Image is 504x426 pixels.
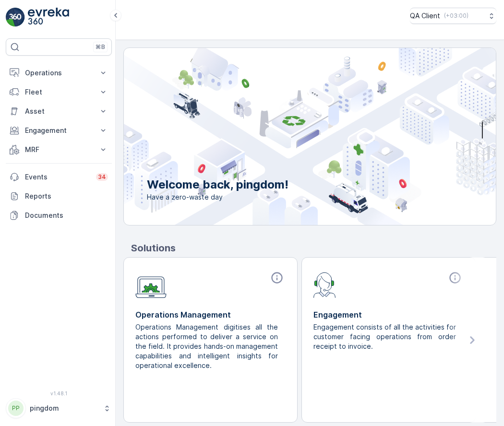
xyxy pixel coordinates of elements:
[135,322,278,370] p: Operations Management digitises all the actions performed to deliver a service on the field. It p...
[147,192,288,202] span: Have a zero-waste day
[30,403,98,413] p: pingdom
[25,106,93,116] p: Asset
[25,191,108,201] p: Reports
[444,12,468,20] p: ( +03:00 )
[410,11,440,21] p: QA Client
[410,8,496,24] button: QA Client(+03:00)
[96,43,105,51] p: ⌘B
[6,8,25,27] img: logo
[6,140,112,159] button: MRF
[81,48,496,225] img: city illustration
[6,102,112,121] button: Asset
[25,87,93,97] p: Fleet
[313,309,464,320] p: Engagement
[6,167,112,187] a: Events34
[8,401,24,416] div: PP
[135,309,286,320] p: Operations Management
[25,172,90,182] p: Events
[6,390,112,396] span: v 1.48.1
[6,121,112,140] button: Engagement
[98,173,106,181] p: 34
[313,322,456,351] p: Engagement consists of all the activities for customer facing operations from order receipt to in...
[6,63,112,83] button: Operations
[6,187,112,206] a: Reports
[6,206,112,225] a: Documents
[25,68,93,78] p: Operations
[147,177,288,192] p: Welcome back, pingdom!
[6,398,112,418] button: PPpingdom
[25,211,108,220] p: Documents
[25,126,93,135] p: Engagement
[135,271,167,298] img: module-icon
[313,271,336,298] img: module-icon
[25,145,93,154] p: MRF
[28,8,69,27] img: logo_light-DOdMpM7g.png
[6,83,112,102] button: Fleet
[131,241,496,255] p: Solutions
